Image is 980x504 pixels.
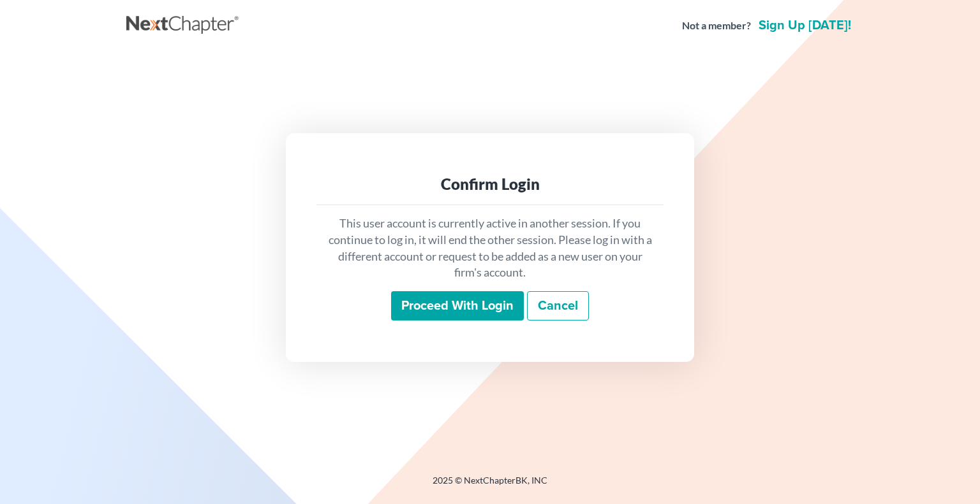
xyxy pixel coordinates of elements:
[327,215,653,281] p: This user account is currently active in another session. If you continue to log in, it will end ...
[126,474,854,497] div: 2025 © NextChapterBK, INC
[391,291,524,320] input: Proceed with login
[327,174,653,194] div: Confirm Login
[682,18,751,33] strong: Not a member?
[756,19,854,32] a: Sign up [DATE]!
[527,291,589,320] a: Cancel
